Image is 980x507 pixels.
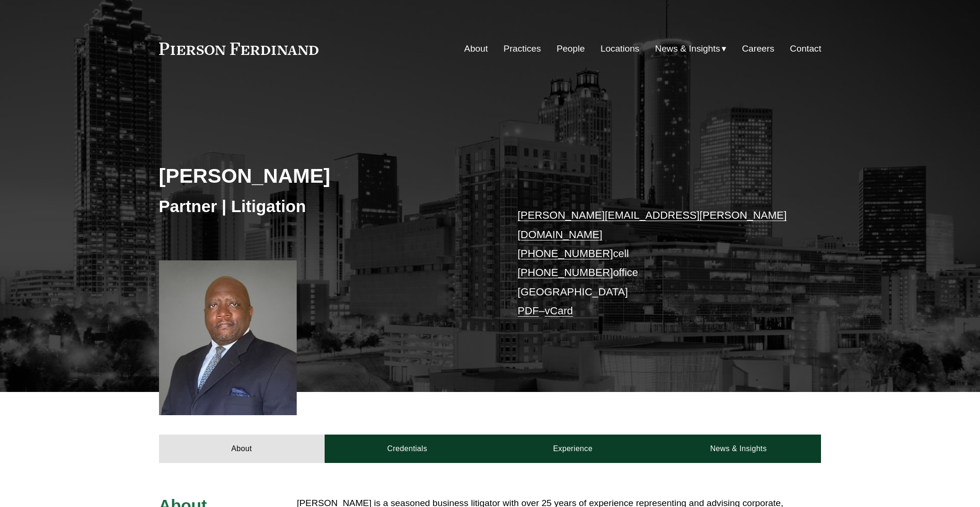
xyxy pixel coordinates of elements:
a: [PHONE_NUMBER] [518,267,613,278]
span: News & Insights [655,41,720,57]
a: vCard [545,305,573,317]
h3: Partner | Litigation [159,196,435,217]
a: About [159,435,325,463]
a: News & Insights [655,435,821,463]
a: Careers [742,40,774,58]
a: Locations [600,40,639,58]
a: About [464,40,488,58]
a: PDF [518,305,539,317]
a: Experience [490,435,656,463]
p: cell office [GEOGRAPHIC_DATA] – [518,206,794,320]
a: Practices [503,40,541,58]
a: Contact [790,40,821,58]
a: People [556,40,585,58]
a: folder dropdown [655,40,726,58]
a: [PERSON_NAME][EMAIL_ADDRESS][PERSON_NAME][DOMAIN_NAME] [518,209,787,240]
a: Credentials [325,435,490,463]
a: [PHONE_NUMBER] [518,248,613,259]
h2: [PERSON_NAME] [159,163,435,188]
